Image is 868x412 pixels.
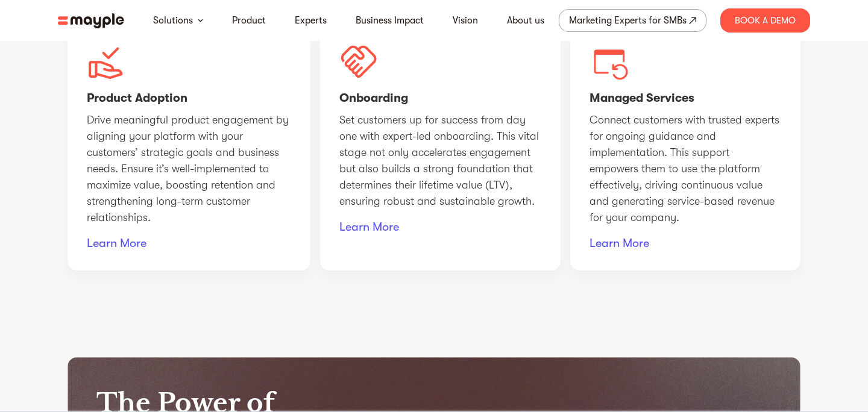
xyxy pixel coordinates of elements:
[356,13,424,28] a: Business Impact
[569,12,687,29] div: Marketing Experts for SMBs
[590,236,781,251] a: Learn More
[87,236,291,251] a: Learn More
[339,219,541,235] a: Learn More
[720,8,810,33] div: Book A Demo
[590,91,781,106] h4: Managed Services
[198,19,203,22] img: arrow-down
[58,13,124,28] img: mayple-logo
[87,112,291,226] p: Drive meaningful product engagement by aligning your platform with your customers’ strategic goal...
[339,91,541,106] h4: Onboarding
[453,13,478,28] a: Vision
[232,13,266,28] a: Product
[153,13,193,28] a: Solutions
[559,9,706,32] a: Marketing Experts for SMBs
[507,13,544,28] a: About us
[295,13,327,28] a: Experts
[590,112,781,226] p: Connect customers with trusted experts for ongoing guidance and implementation. This support empo...
[87,91,291,106] h4: Product Adoption
[339,112,541,210] p: Set customers up for success from day one with expert-led onboarding. This vital stage not only a...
